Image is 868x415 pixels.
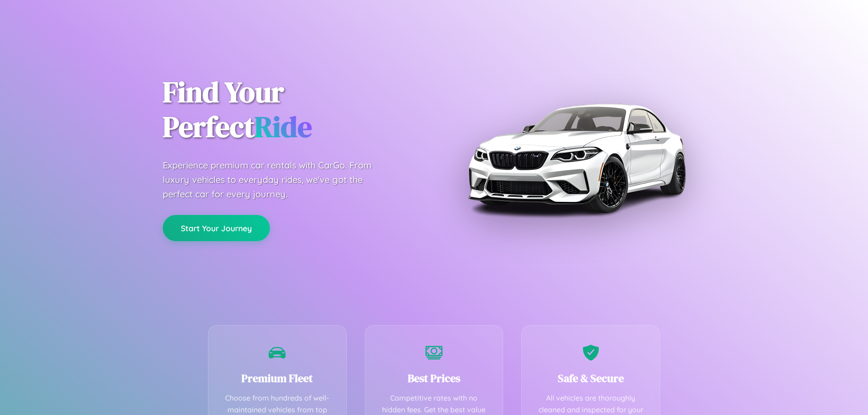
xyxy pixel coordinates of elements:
[255,107,312,146] span: Ride
[463,45,689,271] img: Premium BMW car rental vehicle
[163,75,420,145] h1: Find Your Perfect
[163,215,270,241] button: Start Your Journey
[222,371,333,386] h3: Premium Fleet
[379,371,490,386] h3: Best Prices
[535,371,646,386] h3: Safe & Secure
[163,158,389,201] p: Experience premium car rentals with CarGo. From luxury vehicles to everyday rides, we've got the ...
